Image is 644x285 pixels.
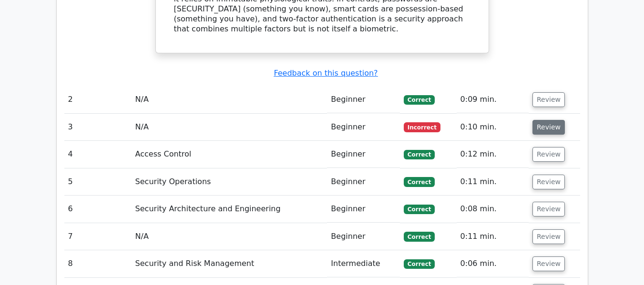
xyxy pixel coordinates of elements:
td: Security and Risk Management [132,250,327,277]
td: Beginner [327,141,400,168]
span: Correct [404,232,435,241]
td: 0:06 min. [457,250,529,277]
td: Beginner [327,114,400,141]
td: N/A [132,114,327,141]
a: Feedback on this question? [274,69,378,78]
span: Correct [404,95,435,105]
td: 3 [64,114,132,141]
td: Beginner [327,168,400,196]
td: 0:11 min. [457,168,529,196]
button: Review [532,120,565,135]
span: Incorrect [404,122,440,132]
td: 0:08 min. [457,196,529,223]
button: Review [532,175,565,189]
td: Intermediate [327,250,400,277]
span: Correct [404,177,435,187]
td: 6 [64,196,132,223]
td: 0:12 min. [457,141,529,168]
td: 7 [64,223,132,250]
button: Review [532,147,565,162]
button: Review [532,256,565,271]
td: Beginner [327,86,400,113]
span: Correct [404,150,435,159]
td: Security Operations [132,168,327,196]
td: 4 [64,141,132,168]
td: Beginner [327,196,400,223]
td: Security Architecture and Engineering [132,196,327,223]
td: 0:11 min. [457,223,529,250]
button: Review [532,202,565,216]
td: N/A [132,86,327,113]
span: Correct [404,205,435,214]
button: Review [532,229,565,244]
td: Access Control [132,141,327,168]
td: 0:09 min. [457,86,529,113]
td: 8 [64,250,132,277]
td: 0:10 min. [457,114,529,141]
td: 2 [64,86,132,113]
button: Review [532,92,565,107]
td: Beginner [327,223,400,250]
span: Correct [404,259,435,269]
td: N/A [132,223,327,250]
td: 5 [64,168,132,196]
